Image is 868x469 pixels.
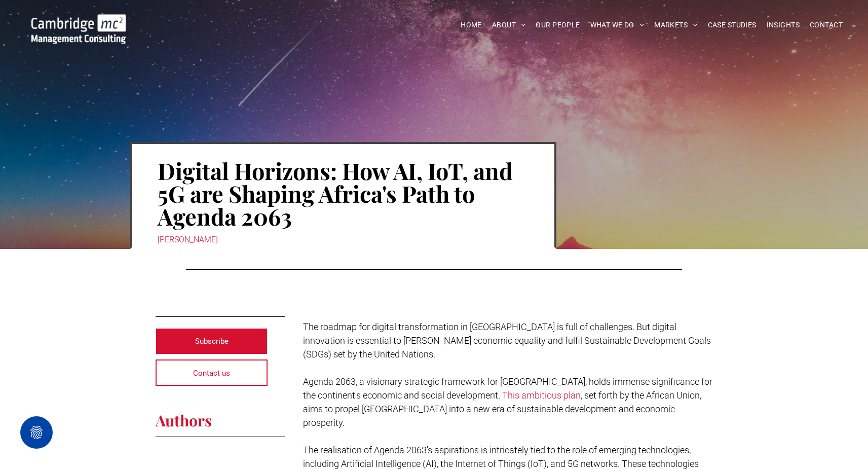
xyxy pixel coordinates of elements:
[456,17,487,33] a: HOME
[156,359,268,386] a: Contact us
[703,17,762,33] a: CASE STUDIES
[303,321,711,359] span: The roadmap for digital transformation in [GEOGRAPHIC_DATA] is full of challenges. But digital in...
[158,233,529,247] div: [PERSON_NAME]
[303,390,701,428] span: , set forth by the African Union, aims to propel [GEOGRAPHIC_DATA] into a new era of sustainable ...
[805,17,848,33] a: CONTACT
[649,17,702,33] a: MARKETS
[195,329,229,354] span: Subscribe
[531,17,585,33] a: OUR PEOPLE
[158,158,529,229] h1: Digital Horizons: How AI, IoT, and 5G are Shaping Africa's Path to Agenda 2063
[156,328,268,354] a: Subscribe
[156,410,212,430] span: Authors
[31,14,126,44] img: Go to Homepage
[585,17,650,33] a: WHAT WE DO
[303,376,712,401] span: Agenda 2063, a visionary strategic framework for [GEOGRAPHIC_DATA], holds immense significance fo...
[193,360,230,386] span: Contact us
[762,17,805,33] a: INSIGHTS
[31,16,126,26] a: Your Business Transformed | Cambridge Management Consulting
[502,390,581,401] a: This ambitious plan
[487,17,531,33] a: ABOUT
